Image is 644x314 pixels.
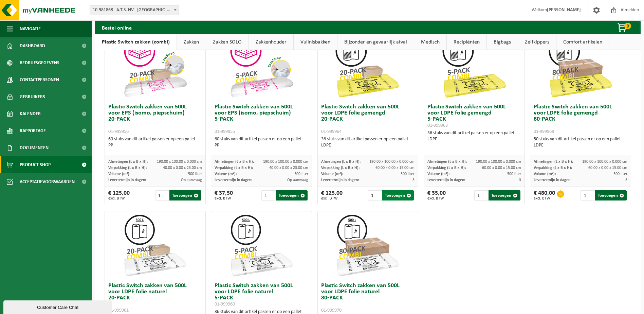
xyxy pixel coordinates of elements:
span: Bedrijfsgegevens [20,54,59,71]
span: Volume (m³): [427,172,449,176]
span: 500 liter [613,172,627,176]
img: 01-999970 [334,211,402,279]
span: Afmetingen (L x B x H): [534,160,573,164]
span: 01-999970 [321,308,342,313]
span: 190.00 x 100.00 x 0.000 cm [582,160,627,164]
button: Toevoegen [382,190,414,200]
span: Rapportage [20,122,46,139]
span: Verpakking (L x B x H): [215,166,253,170]
span: Levertermijn in dagen: [215,178,252,182]
span: 40.00 x 0.00 x 23.00 cm [269,166,308,170]
a: Plastic Switch zakken (combi) [95,34,177,50]
span: Navigatie [20,20,41,37]
span: Volume (m³): [321,172,343,176]
span: 190.00 x 100.00 x 0.000 cm [476,160,521,164]
span: excl. BTW [427,196,446,200]
input: 1 [261,190,275,200]
button: Toevoegen [169,190,201,200]
span: Volume (m³): [534,172,556,176]
span: 10-981868 - A.T.S. NV - HAMME - HAMME [90,5,179,15]
span: 40.00 x 0.00 x 23.00 cm [163,166,202,170]
div: € 37,50 [215,190,233,200]
div: 60 stuks van dit artikel passen er op een pallet [108,136,202,149]
span: Gebruikers [20,88,45,105]
h3: Plastic Switch zakken van 500L voor LDPE folie naturel 5-PACK [215,283,308,307]
span: Afmetingen (L x B x H): [215,160,254,164]
span: Op aanvraag [287,178,308,182]
div: LDPE [427,136,521,142]
span: Dashboard [20,37,45,54]
span: 500 liter [294,172,308,176]
span: Levertermijn in dagen: [534,178,571,182]
span: Afmetingen (L x B x H): [321,160,361,164]
span: 60.00 x 0.00 x 15.00 cm [375,166,415,170]
span: Contactpersonen [20,71,59,88]
h2: Bestel online [95,21,139,34]
span: 01-999956 [108,129,129,134]
span: Verpakking (L x B x H): [321,166,360,170]
span: 10-981868 - A.T.S. NV - HAMME - HAMME [90,5,179,15]
div: 60 stuks van dit artikel passen er op een pallet [215,136,308,149]
a: Zakken SOLO [206,34,249,50]
span: 3 [412,178,415,182]
h3: Plastic Switch zakken van 500L voor LDPE folie naturel 20-PACK [108,283,202,313]
span: 60.00 x 0.00 x 15.00 cm [588,166,627,170]
a: Recipiënten [447,34,486,50]
span: Afmetingen (L x B x H): [427,160,467,164]
span: 01-999960 [215,302,235,307]
span: 01-999963 [427,123,448,128]
span: Volume (m³): [108,172,130,176]
span: 01-999961 [108,308,129,313]
div: 36 stuks van dit artikel passen er op een pallet [321,136,415,149]
span: Kalender [20,105,41,122]
button: Toevoegen [276,190,307,200]
span: 01-999968 [534,129,554,134]
input: 1 [581,190,594,200]
img: 01-999956 [121,33,189,101]
span: Documenten [20,139,49,156]
span: 3 [519,178,521,182]
h3: Plastic Switch zakken van 500L voor LDPE folie gemengd 80-PACK [534,104,627,135]
div: € 35,00 [427,190,446,200]
h3: Plastic Switch zakken van 500L voor EPS (isomo, piepschuim) 5-PACK [215,104,308,135]
a: Comfort artikelen [556,34,609,50]
div: € 480,00 [534,190,555,200]
h3: Plastic Switch zakken van 500L voor EPS (isomo, piepschuim) 20-PACK [108,104,202,135]
a: Zakkenhouder [249,34,293,50]
img: 01-999955 [227,33,295,101]
img: 01-999964 [334,33,402,101]
h3: Plastic Switch zakken van 500L voor LDPE folie naturel 80-PACK [321,283,415,313]
div: 36 stuks van dit artikel passen er op een pallet [427,130,521,142]
input: 1 [474,190,488,200]
div: LDPE [534,142,627,149]
span: 01-999955 [215,129,235,134]
strong: [PERSON_NAME] [547,7,581,13]
span: Op aanvraag [181,178,202,182]
span: 190.00 x 100.00 x 0.000 cm [263,160,308,164]
button: 0 [606,21,640,34]
span: excl. BTW [215,196,233,200]
span: 500 liter [188,172,202,176]
a: Bigbags [487,34,518,50]
div: 50 stuks van dit artikel passen er op een pallet [534,136,627,149]
h3: Plastic Switch zakken van 500L voor LDPE folie gemengd 5-PACK [427,104,521,128]
span: 60.00 x 0.00 x 15.00 cm [482,166,521,170]
h3: Plastic Switch zakken van 500L voor LDPE folie gemengd 20-PACK [321,104,415,135]
span: excl. BTW [534,196,555,200]
span: Verpakking (L x B x H): [427,166,466,170]
span: 01-999964 [321,129,342,134]
span: Volume (m³): [215,172,237,176]
a: Zelfkippers [518,34,556,50]
input: 1 [155,190,169,200]
input: 1 [368,190,381,200]
span: 190.00 x 100.00 x 0.000 cm [157,160,202,164]
span: Levertermijn in dagen: [108,178,146,182]
span: Acceptatievoorwaarden [20,173,75,190]
button: Toevoegen [595,190,627,200]
a: Vuilnisbakken [294,34,337,50]
a: Zakken [177,34,206,50]
span: Levertermijn in dagen: [427,178,465,182]
span: 500 liter [401,172,415,176]
img: 01-999968 [547,33,614,101]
